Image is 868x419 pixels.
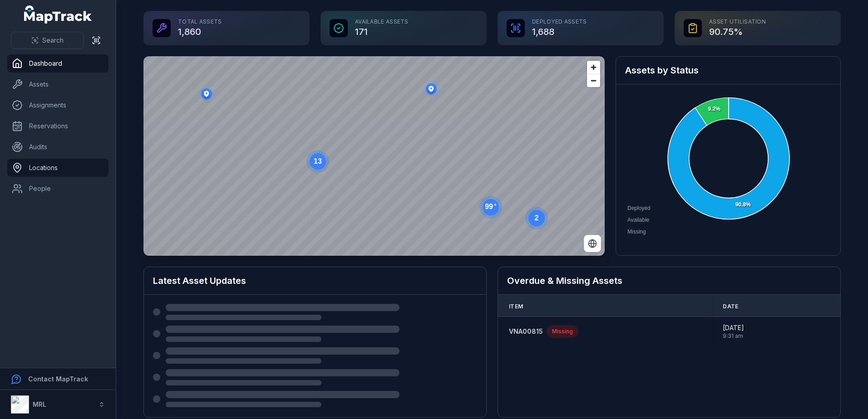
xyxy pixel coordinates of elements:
[587,74,600,87] button: Zoom out
[7,96,108,114] a: Assignments
[7,180,108,198] a: People
[627,229,646,235] span: Missing
[24,5,92,24] a: MapTrack
[7,138,108,156] a: Audits
[7,117,108,135] a: Reservations
[485,202,497,210] text: 99
[7,159,108,177] a: Locations
[11,32,84,49] button: Search
[723,323,744,332] span: [DATE]
[42,36,64,45] span: Search
[7,54,108,73] a: Dashboard
[153,274,477,287] h2: Latest Asset Updates
[625,64,831,77] h2: Assets by Status
[143,56,605,256] canvas: Map
[494,202,497,207] tspan: +
[584,235,601,252] button: Switch to Satellite View
[627,217,649,223] span: Available
[507,274,831,287] h2: Overdue & Missing Assets
[723,303,738,310] span: Date
[535,214,539,222] text: 2
[627,205,651,211] span: Deployed
[33,400,46,408] strong: MRL
[587,61,600,74] button: Zoom in
[547,325,578,338] div: Missing
[723,332,744,340] span: 9:31 am
[509,327,543,336] a: VNA00815
[28,375,88,383] strong: Contact MapTrack
[314,157,322,165] text: 13
[509,303,523,310] span: Item
[723,323,744,340] time: 15/09/2025, 9:31:09 am
[7,75,108,93] a: Assets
